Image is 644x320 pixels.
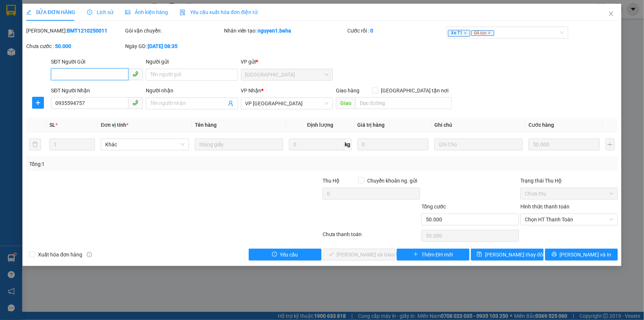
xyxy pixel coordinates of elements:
span: Xe T1 [448,30,470,37]
div: Trạng thái Thu Hộ [520,177,618,185]
span: Lịch sử [87,9,113,15]
span: phone [132,71,138,77]
span: VP PHÚ YÊN [245,98,328,109]
span: phone [132,100,138,106]
div: SĐT Người Gửi [51,58,143,66]
div: Cước rồi : [347,27,445,35]
button: plusThêm ĐH mới [397,249,469,261]
span: close [464,31,467,35]
span: picture [125,10,130,15]
div: [PERSON_NAME]: [26,27,124,35]
span: VP Nhận [241,88,262,93]
div: Người nhận [146,86,238,95]
span: SỬA ĐƠN HÀNG [26,9,75,15]
span: ĐÃ GỌI [471,30,494,36]
span: Định lượng [307,122,333,128]
div: Nhân viên tạo: [224,27,346,35]
span: Tổng cước [421,204,446,210]
span: [PERSON_NAME] và In [560,251,612,259]
span: kg [344,139,352,150]
b: 0 [370,28,373,34]
span: Chọn HT Thanh Toán [525,214,613,225]
div: Ngày GD: [125,42,223,50]
span: Đơn vị tính [101,122,128,128]
button: delete [29,139,41,150]
div: Chưa thanh toán [322,230,421,243]
span: plus [413,252,419,258]
span: edit [26,10,31,15]
span: Giao hàng [336,88,359,93]
div: SĐT Người Nhận [51,86,143,95]
span: close [608,11,614,17]
div: Người gửi [146,58,238,66]
span: SL [49,122,55,128]
span: Xuất hóa đơn hàng [35,251,85,259]
b: [DATE] 08:35 [148,43,178,49]
span: info-circle [87,252,92,257]
div: Gói vận chuyển: [125,27,223,35]
button: exclamation-circleYêu cầu [249,249,321,261]
span: exclamation-circle [272,252,277,258]
input: 0 [358,139,429,150]
span: Khác [105,139,185,150]
div: Chưa cước : [26,42,124,50]
button: plus [32,97,44,109]
button: Close [601,4,621,24]
input: Ghi Chú [434,139,523,150]
input: 0 [528,139,600,150]
button: check[PERSON_NAME] và Giao hàng [323,249,396,261]
span: Thu Hộ [323,178,340,184]
span: plus [32,100,44,106]
span: Yêu cầu xuất hóa đơn điện tử [180,9,258,15]
span: clock-circle [87,10,92,15]
span: ĐẮK LẮK [245,69,328,80]
b: nguyen1.beha [258,28,292,34]
span: Cước hàng [528,122,554,128]
input: Dọc đường [355,97,452,109]
button: save[PERSON_NAME] thay đổi [471,249,544,261]
span: user-add [228,101,234,106]
span: Ảnh kiện hàng [125,9,168,15]
div: VP gửi [241,58,333,66]
th: Ghi chú [431,118,526,132]
button: plus [606,139,615,150]
span: save [477,252,482,258]
div: Tổng: 1 [29,160,249,168]
span: Thêm ĐH mới [421,251,453,259]
span: close [488,31,491,35]
span: Chuyển khoản ng. gửi [364,177,420,185]
button: printer[PERSON_NAME] và In [545,249,618,261]
input: VD: Bàn, Ghế [195,139,283,150]
b: 50.000 [55,43,71,49]
span: Giao [336,97,355,109]
b: BMT1210250011 [67,28,107,34]
span: Yêu cầu [280,251,298,259]
img: icon [180,10,186,16]
span: Giá trị hàng [358,122,385,128]
span: [GEOGRAPHIC_DATA] tận nơi [378,86,452,95]
span: printer [552,252,557,258]
span: [PERSON_NAME] thay đổi [485,251,544,259]
label: Hình thức thanh toán [520,204,569,210]
span: Tên hàng [195,122,217,128]
span: Chưa thu [525,188,613,199]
